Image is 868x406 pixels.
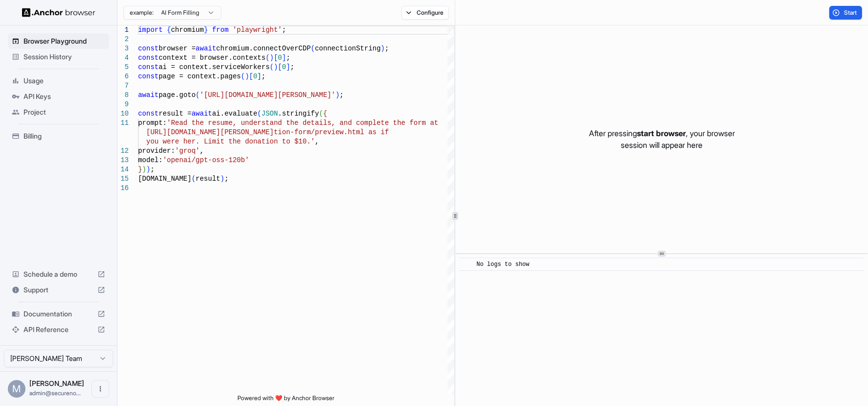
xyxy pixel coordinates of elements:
span: ) [381,45,385,52]
span: import [138,26,163,34]
span: , [200,147,204,155]
span: ( [191,175,195,183]
div: 2 [117,35,129,44]
span: chromium [171,26,204,34]
div: 15 [117,174,129,184]
span: 'groq' [175,147,200,155]
button: Configure [401,6,449,20]
span: result = [159,110,191,118]
div: Support [8,282,109,298]
span: await [138,91,159,99]
span: Powered with ❤️ by Anchor Browser [237,394,334,406]
div: Documentation [8,306,109,322]
span: connectionString [315,45,380,52]
span: Session History [23,52,105,62]
div: 10 [117,109,129,119]
span: browser = [159,45,196,52]
div: Billing [8,128,109,144]
span: 'Read the resume, understand the details, and comp [167,119,373,127]
span: page = context.pages [159,72,241,80]
span: await [196,45,216,52]
span: [ [278,63,282,71]
span: await [191,110,212,118]
span: const [138,63,159,71]
span: ai.evaluate [212,110,257,118]
span: ; [385,45,389,52]
span: ( [241,72,245,80]
span: [URL][DOMAIN_NAME][PERSON_NAME] [146,128,274,136]
span: Browser Playground [23,36,105,46]
span: Mr Rico [29,379,84,387]
span: you were her. Limit the donation to $10.' [146,138,315,145]
span: prompt: [138,119,167,127]
span: { [323,110,327,118]
div: 1 [117,25,129,35]
span: ; [340,91,344,99]
div: 9 [117,100,129,109]
button: Start [829,6,862,20]
span: No logs to show [476,261,529,268]
span: } [204,26,208,34]
span: chromium.connectOverCDP [216,45,311,52]
span: page.goto [159,91,196,99]
span: const [138,54,159,62]
span: ; [290,63,294,71]
span: Usage [23,76,105,86]
div: Project [8,104,109,120]
span: tion-form/preview.html as if [274,128,389,136]
span: ) [245,72,249,80]
span: ] [286,63,290,71]
span: example: [130,9,154,17]
div: Browser Playground [8,33,109,49]
span: 'openai/gpt-oss-120b' [163,156,249,164]
span: , [315,138,319,145]
div: API Reference [8,322,109,337]
span: ; [150,166,154,173]
span: ​ [464,260,469,269]
span: ) [335,91,339,99]
span: ai = context.serviceWorkers [159,63,270,71]
span: ] [282,54,286,62]
span: Support [23,285,94,295]
span: provider: [138,147,175,155]
span: ( [319,110,323,118]
span: ( [196,91,200,99]
span: Billing [23,131,105,141]
div: 16 [117,184,129,193]
span: ; [286,54,290,62]
p: After pressing , your browser session will appear here [589,127,735,151]
span: const [138,45,159,52]
span: 0 [278,54,282,62]
span: ( [270,63,274,71]
span: ; [224,175,228,183]
span: [ [249,72,253,80]
span: ) [274,63,278,71]
span: API Keys [23,92,105,101]
span: .stringify [278,110,319,118]
span: Schedule a demo [23,269,94,279]
span: ) [270,54,274,62]
div: 4 [117,53,129,63]
span: Project [23,107,105,117]
div: API Keys [8,89,109,104]
div: 11 [117,119,129,128]
span: ] [258,72,261,80]
span: ( [265,54,269,62]
span: ( [258,110,261,118]
span: 0 [282,63,286,71]
span: start browser [637,128,686,138]
span: const [138,110,159,118]
img: Anchor Logo [22,8,95,17]
span: model: [138,156,163,164]
div: 13 [117,156,129,165]
span: API Reference [23,325,94,334]
span: context = browser.contexts [159,54,265,62]
span: [DOMAIN_NAME] [138,175,191,183]
div: Session History [8,49,109,65]
span: const [138,72,159,80]
span: ) [142,166,146,173]
div: Schedule a demo [8,266,109,282]
div: Usage [8,73,109,89]
span: ) [146,166,150,173]
span: ) [220,175,224,183]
